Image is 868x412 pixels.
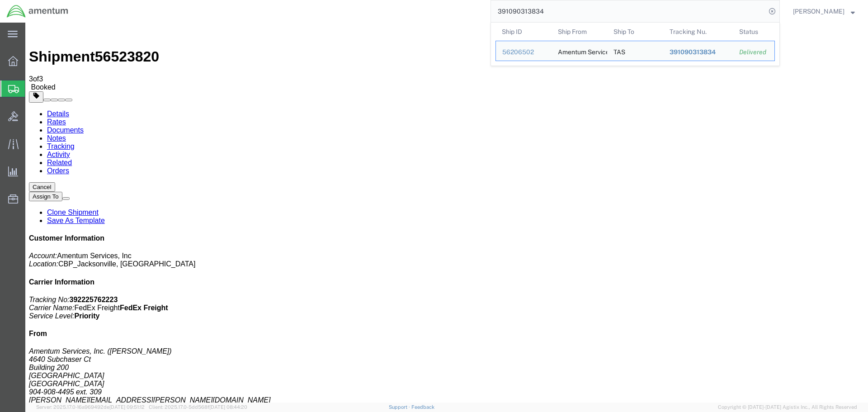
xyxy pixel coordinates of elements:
[6,5,69,18] img: logo
[663,23,733,41] th: Tracking Nu.
[411,404,434,410] a: Feedback
[495,23,552,41] th: Ship ID
[793,6,844,16] span: Nick Riddle
[552,23,608,41] th: Ship From
[209,404,247,410] span: [DATE] 08:44:20
[491,0,766,22] input: Search for shipment number, reference number
[739,47,768,57] div: Delivered
[502,47,545,57] div: 56206502
[495,23,779,66] table: Search Results
[558,41,601,61] div: Amentum Services, Inc.
[607,23,663,41] th: Ship To
[25,23,868,403] iframe: FS Legacy Container
[109,404,145,410] span: [DATE] 09:51:12
[149,404,247,410] span: Client: 2025.17.0-5dd568f
[389,404,411,410] a: Support
[670,47,727,57] div: 391090313834
[793,6,855,17] button: [PERSON_NAME]
[613,41,625,61] div: TAS
[718,403,857,411] span: Copyright © [DATE]-[DATE] Agistix Inc., All Rights Reserved
[36,404,145,410] span: Server: 2025.17.0-16a969492de
[670,48,716,56] span: 391090313834
[733,23,775,41] th: Status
